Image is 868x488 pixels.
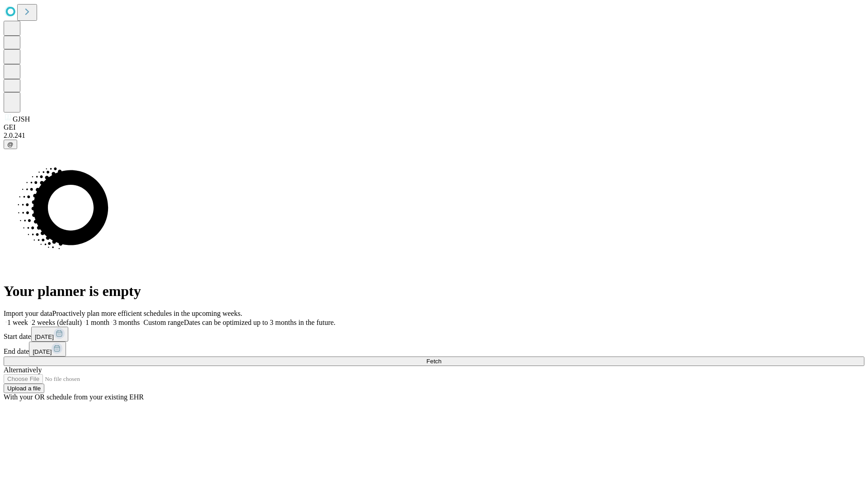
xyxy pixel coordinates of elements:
button: @ [4,140,17,149]
span: 3 months [113,319,140,326]
span: [DATE] [33,348,52,355]
div: Start date [4,327,864,342]
span: 1 week [7,319,28,326]
div: 2.0.241 [4,131,864,140]
button: Fetch [4,357,864,366]
span: Dates can be optimized up to 3 months in the future. [184,319,335,326]
button: [DATE] [29,342,66,357]
span: Import your data [4,310,52,317]
button: Upload a file [4,384,44,393]
span: GJSH [13,115,30,123]
div: End date [4,342,864,357]
span: Proactively plan more efficient schedules in the upcoming weeks. [52,310,242,317]
span: Alternatively [4,366,42,374]
span: 1 month [85,319,109,326]
h1: Your planner is empty [4,283,864,300]
span: [DATE] [35,333,54,340]
span: @ [7,141,14,148]
span: With your OR schedule from your existing EHR [4,393,144,401]
button: [DATE] [31,327,68,342]
div: GEI [4,123,864,131]
span: 2 weeks (default) [32,319,82,326]
span: Custom range [143,319,184,326]
span: Fetch [426,358,441,365]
